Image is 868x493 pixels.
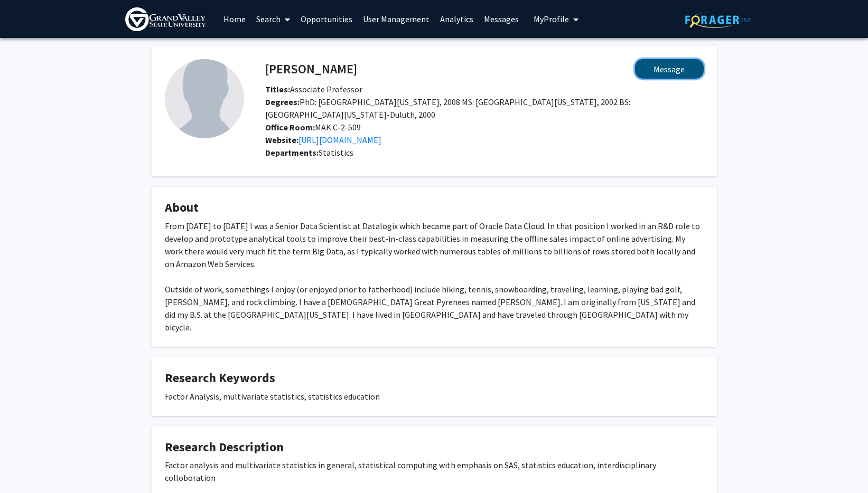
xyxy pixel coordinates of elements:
a: Search [251,1,295,37]
h4: Research Description [165,440,704,455]
b: Degrees: [265,97,300,107]
b: Departments: [265,147,319,158]
img: Grand Valley State University Logo [125,7,206,31]
b: Office Room: [265,122,315,132]
b: Website: [265,135,298,145]
iframe: Chat [8,445,45,485]
a: Opens in a new tab [298,135,381,145]
div: From [DATE] to [DATE] I was a Senior Data Scientist at Datalogix which became part of Oracle Data... [165,220,704,334]
b: Titles: [265,84,290,94]
a: Analytics [435,1,479,37]
h4: Research Keywords [165,371,704,386]
span: PhD: [GEOGRAPHIC_DATA][US_STATE], 2008 MS: [GEOGRAPHIC_DATA][US_STATE], 2002 BS: [GEOGRAPHIC_DATA... [265,97,630,120]
img: ForagerOne Logo [685,12,751,28]
span: Statistics [319,147,353,158]
h4: [PERSON_NAME] [265,59,357,79]
div: Factor Analysis, multivariate statistics, statistics education [165,390,704,403]
a: Opportunities [295,1,358,37]
span: Associate Professor [265,84,362,94]
h4: About [165,200,704,215]
a: Messages [479,1,524,37]
span: My Profile [534,14,569,24]
button: Message Robert Pearson [635,59,704,79]
img: Profile Picture [165,59,244,138]
div: Factor analysis and multivariate statistics in general, statistical computing with emphasis on SA... [165,459,704,484]
a: Home [218,1,251,37]
span: MAK C-2-509 [265,122,361,132]
a: User Management [358,1,435,37]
